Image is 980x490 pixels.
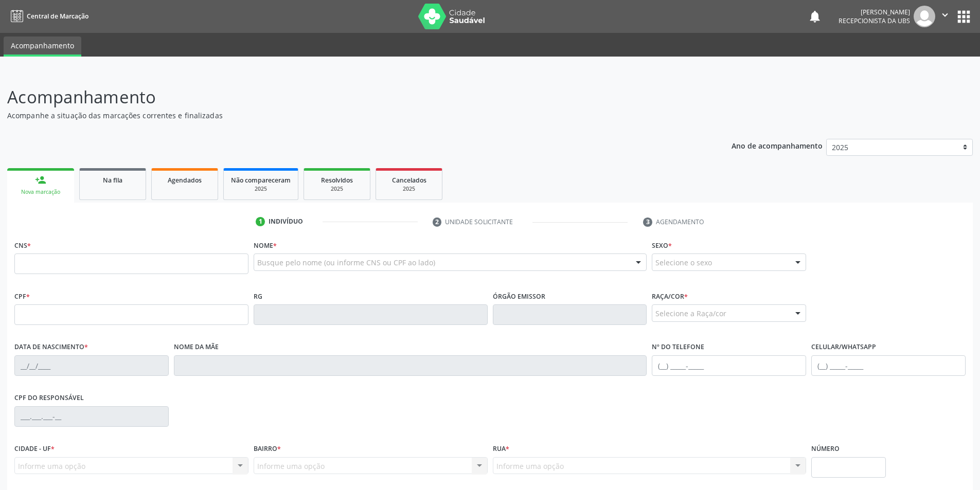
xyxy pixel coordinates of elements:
input: (__) _____-_____ [652,355,806,376]
p: Acompanhe a situação das marcações correntes e finalizadas [7,110,683,121]
span: Na fila [103,176,122,185]
label: CPF do responsável [14,390,84,406]
label: CPF [14,288,30,304]
label: Sexo [652,238,672,253]
p: Acompanhamento [7,84,683,110]
input: (__) _____-_____ [811,355,966,376]
button:  [935,6,955,27]
label: Nº do Telefone [652,339,704,355]
label: Rua [493,441,509,457]
label: CNS [14,238,31,253]
span: Agendados [168,176,202,185]
div: 2025 [231,185,291,193]
p: Ano de acompanhamento [732,139,823,152]
div: 2025 [383,185,435,193]
div: 1 [256,217,265,226]
label: Bairro [254,441,281,457]
a: Central de Marcação [7,8,88,25]
div: [PERSON_NAME] [839,8,910,16]
span: Cancelados [392,176,426,185]
button: apps [955,8,973,26]
label: RG [254,288,262,304]
span: Resolvidos [321,176,353,185]
label: Celular/WhatsApp [811,339,876,355]
button: notifications [808,9,822,24]
span: Selecione a Raça/cor [655,308,726,319]
img: img [914,6,935,27]
span: Recepcionista da UBS [839,16,910,25]
div: person_add [35,174,46,186]
span: Não compareceram [231,176,291,185]
span: Busque pelo nome (ou informe CNS ou CPF ao lado) [257,257,435,268]
div: Indivíduo [269,217,303,226]
span: Central de Marcação [27,12,88,21]
label: Raça/cor [652,288,688,304]
input: __/__/____ [14,355,169,376]
input: ___.___.___-__ [14,406,169,427]
a: Acompanhamento [4,37,81,57]
label: Órgão emissor [493,288,545,304]
label: Cidade - UF [14,441,55,457]
div: 2025 [311,185,363,193]
span: Selecione o sexo [655,257,712,268]
label: Nome da mãe [174,339,219,355]
div: Nova marcação [14,188,67,196]
label: Nome [254,238,277,253]
label: Número [811,441,840,457]
label: Data de nascimento [14,339,88,355]
i:  [939,9,951,21]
